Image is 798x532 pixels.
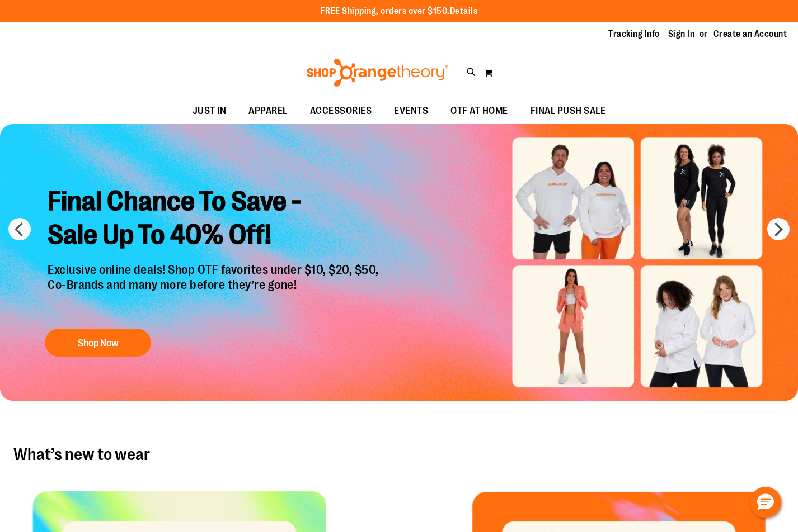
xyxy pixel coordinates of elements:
p: FREE Shipping, orders over $150. [321,5,478,18]
a: Details [450,6,478,16]
a: Create an Account [713,28,787,40]
a: Lifestyle [298,199,359,223]
h2: Final Chance To Save - Sale Up To 40% Off! [39,177,390,263]
h2: What’s new to wear [13,445,785,463]
a: ACCESSORIES [299,98,383,124]
a: Final Chance To Save -Sale Up To 40% Off! Exclusive online deals! Shop OTF favorites under $10, $... [39,177,390,363]
a: OTF AT HOME [439,98,519,124]
a: Drinkware [298,153,364,177]
a: APPAREL [237,98,299,124]
a: Sign In [668,28,695,40]
img: Shop Orangetheory [305,59,450,87]
span: Bags [309,135,330,149]
a: FINAL PUSH SALE [519,98,617,124]
span: Drinkware [309,159,353,173]
a: Gift Cards [298,246,365,269]
button: next [767,218,790,240]
button: prev [8,218,31,240]
p: Exclusive online deals! Shop OTF favorites under $10, $20, $50, Co-Brands and many more before th... [39,263,390,318]
span: Gift Cards [309,251,354,265]
a: Bags [298,130,341,153]
span: APPAREL [248,98,288,123]
span: FINAL PUSH SALE [531,98,606,123]
a: Replacement Bands [298,223,407,246]
span: Headware [309,182,353,196]
span: EVENTS [394,98,428,123]
a: Tracking Info [608,28,660,40]
a: EVENTS [383,98,439,124]
span: OTF AT HOME [450,98,508,123]
span: Lifestyle [309,205,348,219]
span: ACCESSORIES [310,98,372,123]
a: Headware [298,176,364,199]
ul: ACCESSORIES [298,124,427,292]
button: Hello, have a question? Let’s chat. [750,487,781,518]
span: JUST IN [193,98,227,123]
button: Shop Now [45,329,151,357]
span: Replacement Bands [309,229,396,243]
a: JUST IN [181,98,238,124]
